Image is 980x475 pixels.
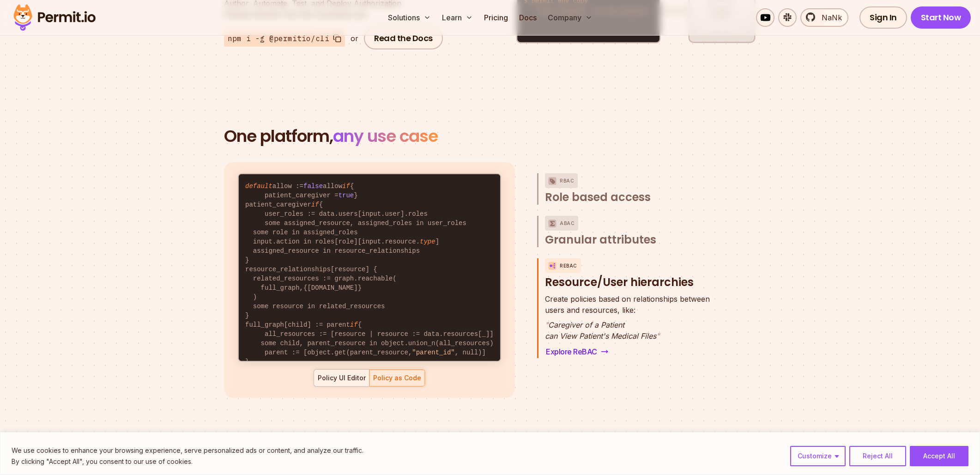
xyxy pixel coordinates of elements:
[12,456,363,467] p: By clicking "Accept All", you consent to our use of cookies.
[545,319,710,341] p: Caregiver of a Patient can View Patient's Medical Files
[438,8,477,27] button: Learn
[342,183,350,190] span: if
[303,183,323,190] span: false
[12,445,363,456] p: We use cookies to enhance your browsing experience, serve personalized ads or content, and analyz...
[480,8,512,27] a: Pricing
[545,293,710,304] span: Create policies based on relationships between
[314,369,369,387] button: Policy UI Editor
[911,6,971,29] a: Start Now
[656,331,659,341] span: "
[545,345,609,358] a: Explore ReBAC
[224,30,345,47] button: npm i -g @permitio/cli
[800,8,848,27] a: NaNk
[859,6,907,29] a: Sign In
[311,201,319,208] span: if
[239,174,500,383] code: allow := allow { patient_caregiver = } patient_caregiver { user_roles := data.users[input.user].r...
[9,2,100,33] img: Permit logo
[560,173,574,188] p: RBAC
[545,173,717,205] button: RBACRole based access
[545,190,651,205] span: Role based access
[790,446,846,466] button: Customize
[350,321,358,329] span: if
[545,320,548,329] span: "
[420,238,436,245] span: type
[339,192,354,199] span: true
[545,216,717,247] button: ABACGranular attributes
[816,12,842,23] span: NaNk
[228,33,329,44] span: npm i -g @permitio/cli
[364,27,443,49] a: Read the Docs
[849,446,906,466] button: Reject All
[384,8,435,27] button: Solutions
[910,446,968,466] button: Accept All
[545,293,717,358] div: ReBACResource/User hierarchies
[245,183,272,190] span: default
[333,124,438,148] span: any use case
[412,349,454,356] span: "parent_id"
[318,373,366,383] div: Policy UI Editor
[515,8,540,27] a: Docs
[351,33,358,44] div: or
[560,216,575,231] p: ABAC
[545,232,656,247] span: Granular attributes
[545,293,710,316] p: users and resources, like:
[544,8,596,27] button: Company
[224,127,756,146] h2: One platform,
